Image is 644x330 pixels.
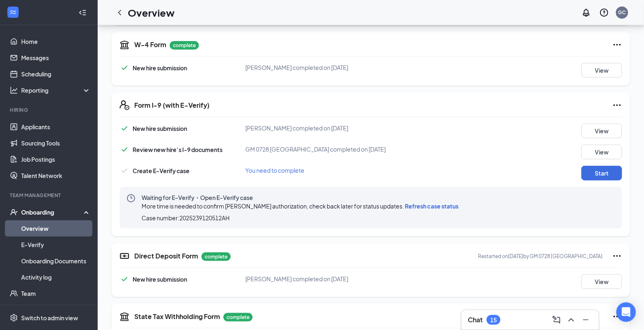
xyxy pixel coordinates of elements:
h5: Form I-9 (with E-Verify) [134,101,210,110]
a: Messages [21,50,91,66]
a: DocumentsCrown [21,302,91,318]
svg: ChevronLeft [115,8,124,17]
a: Scheduling [21,66,91,82]
a: Talent Network [21,167,91,184]
span: New hire submission [133,64,187,72]
button: View [581,124,622,138]
span: New hire submission [133,125,187,132]
h5: State Tax Withholding Form [134,312,220,321]
div: Onboarding [21,208,84,216]
svg: Checkmark [120,274,129,284]
span: More time is needed to confirm [PERSON_NAME] authorization, check back later for status updates. [142,202,458,210]
h5: Direct Deposit Form [134,252,198,261]
p: complete [201,252,231,261]
div: Switch to admin view [21,314,78,322]
a: Applicants [21,119,91,135]
svg: FormI9EVerifyIcon [120,100,129,110]
span: New hire submission [133,276,187,283]
svg: Ellipses [612,312,622,321]
span: Case number: 2025239120512AH [142,214,229,222]
button: ChevronUp [565,313,578,326]
a: Team [21,285,91,302]
svg: UserCheck [10,208,18,216]
svg: Minimize [581,315,591,325]
svg: Collapse [79,9,87,17]
svg: QuestionInfo [599,8,609,17]
svg: Checkmark [120,124,129,133]
span: [PERSON_NAME] completed on [DATE] [245,275,348,282]
svg: Ellipses [612,100,622,110]
div: Reporting [21,86,91,94]
a: Activity log [21,269,91,285]
svg: ChevronUp [566,315,576,325]
svg: Ellipses [612,251,622,261]
div: Open Intercom Messenger [616,302,636,322]
svg: WorkstreamLogo [9,8,17,16]
svg: TaxGovernmentIcon [120,40,129,50]
a: Onboarding Documents [21,253,91,269]
a: Home [21,33,91,50]
a: Overview [21,220,91,237]
a: E-Verify [21,237,91,253]
button: View [581,63,622,78]
h3: Chat [468,315,482,324]
svg: Checkmark [120,63,129,73]
svg: Settings [10,314,18,322]
span: Review new hire’s I-9 documents [133,146,223,153]
button: Minimize [579,313,592,326]
span: Waiting for E-Verify・Open E-Verify case [142,193,462,202]
span: Create E-Verify case [133,167,190,174]
svg: Clock [126,193,136,203]
span: GM 0728 [GEOGRAPHIC_DATA] completed on [DATE] [245,145,386,153]
svg: Checkmark [120,145,129,154]
p: complete [223,313,253,321]
svg: Checkmark [120,166,129,176]
svg: TaxGovernmentIcon [120,312,129,321]
h5: W-4 Form [134,40,166,49]
svg: Analysis [10,86,18,94]
button: View [581,274,622,289]
svg: Ellipses [612,40,622,50]
div: GC [618,9,626,16]
button: ComposeMessage [550,313,563,326]
button: Start [581,166,622,180]
a: Job Postings [21,151,91,167]
p: complete [170,41,199,50]
svg: DirectDepositIcon [120,251,129,261]
span: Refresh case status [405,202,458,210]
button: View [581,145,622,159]
h1: Overview [128,6,175,20]
p: Restarted on [DATE] by GM 0728 [GEOGRAPHIC_DATA] [478,253,603,260]
a: Sourcing Tools [21,135,91,151]
div: Hiring [10,106,89,113]
div: 15 [490,317,497,323]
span: You need to complete [245,167,304,174]
div: Team Management [10,192,89,199]
span: [PERSON_NAME] completed on [DATE] [245,124,348,132]
svg: ComposeMessage [552,315,561,325]
span: [PERSON_NAME] completed on [DATE] [245,64,348,71]
svg: Notifications [581,8,591,17]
